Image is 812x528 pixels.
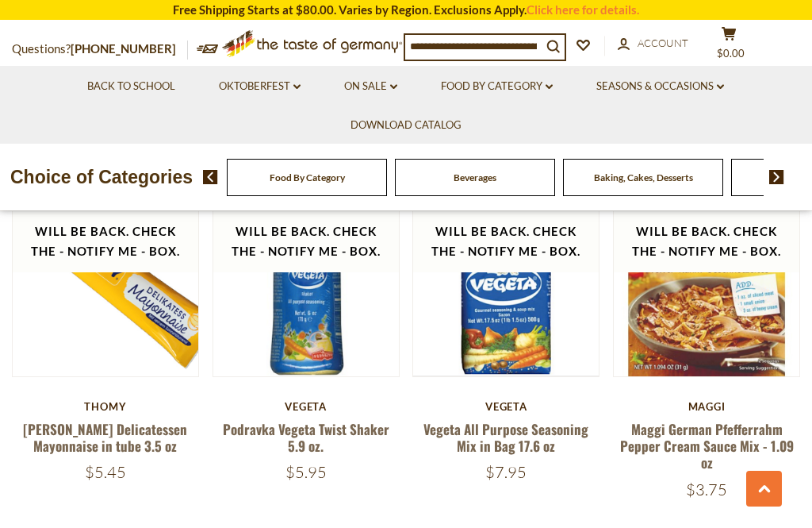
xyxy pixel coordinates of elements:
a: Podravka Vegeta Twist Shaker 5.9 oz. [223,419,389,456]
a: Seasons & Occasions [596,78,724,95]
img: next arrow [769,170,784,184]
div: Vegeta [412,400,599,413]
a: Click here for details. [527,2,639,17]
a: [PHONE_NUMBER] [71,41,176,56]
button: $0.00 [705,26,753,66]
span: $7.95 [485,462,527,482]
a: Food By Category [270,172,345,183]
a: On Sale [344,78,397,95]
span: $3.75 [686,480,727,499]
div: Thomy [12,400,199,413]
a: Oktoberfest [219,78,301,95]
span: $0.00 [717,47,745,60]
span: Account [638,37,688,49]
a: [PERSON_NAME] Delicatessen Mayonnaise in tube 3.5 oz [23,419,187,456]
a: Download Catalog [350,117,462,134]
div: Vegeta [213,400,400,413]
p: Questions? [12,39,188,60]
a: Beverages [454,172,496,183]
img: Podravka Vegeta Twist Shaker 5.9 oz. [213,191,399,376]
a: Maggi German Pfefferrahm Pepper Cream Sauce Mix - 1.09 oz [620,419,794,473]
a: Vegeta All Purpose Seasoning Mix in Bag 17.6 oz [423,419,588,456]
img: previous arrow [203,170,218,184]
a: Back to School [87,78,175,95]
span: $5.45 [85,462,126,482]
span: $5.95 [285,462,327,482]
div: Maggi [613,400,800,413]
img: Maggi German Pfefferrahm Pepper Cream Sauce Mix - 1.09 oz [614,191,799,376]
a: Food By Category [441,78,553,95]
img: Thomy Delicatessen Mayonnaise in tube 3.5 oz [13,191,198,376]
img: Vegeta All Purpose Seasoning Mix in Bag 17.6 oz [413,191,599,376]
a: Account [618,35,688,52]
a: Baking, Cakes, Desserts [594,172,693,183]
